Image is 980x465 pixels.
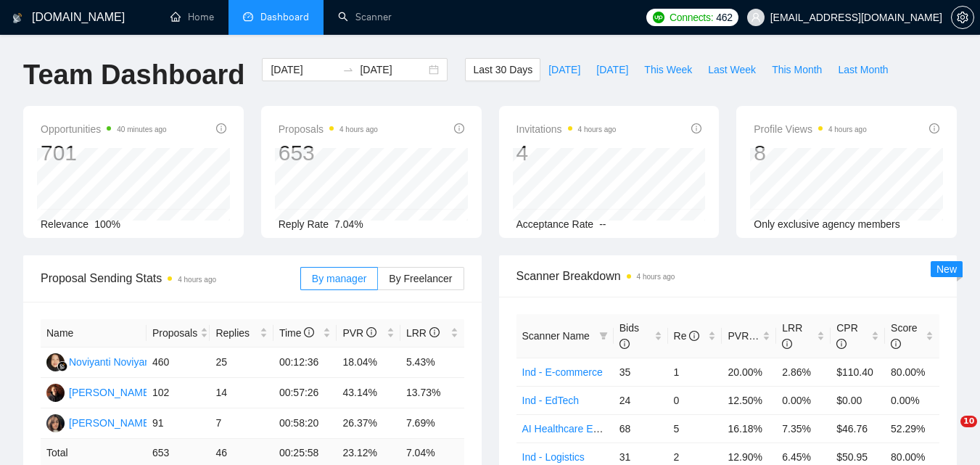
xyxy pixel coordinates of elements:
time: 4 hours ago [828,125,867,133]
button: Last 30 Days [465,58,540,81]
td: 7 [210,408,273,439]
span: to [342,64,354,75]
span: [DATE] [548,62,580,78]
span: Reply Rate [279,218,329,230]
span: Scanner Breakdown [516,267,940,285]
td: 80.00% [885,358,939,386]
div: [PERSON_NAME] [69,415,152,431]
span: Scanner Name [522,330,590,342]
input: Start date [271,62,337,78]
span: This Week [644,62,692,78]
td: 00:58:20 [273,408,337,439]
span: info-circle [429,327,440,337]
td: 5 [668,414,722,443]
a: NNNoviyanti Noviyanti [46,355,155,367]
span: CPR [836,322,858,350]
span: This Month [772,62,822,78]
img: AS [46,384,65,402]
time: 4 hours ago [178,276,216,284]
span: By manager [312,273,366,284]
td: 2.86% [776,358,831,386]
td: 16.18% [722,414,776,443]
img: gigradar-bm.png [57,361,67,371]
span: LRR [782,322,802,350]
td: 5.43% [400,347,464,378]
span: info-circle [691,123,701,133]
img: logo [12,7,22,30]
td: 00:12:36 [273,347,337,378]
span: New [936,263,957,275]
td: 7.69% [400,408,464,439]
td: 13.73% [400,378,464,408]
td: 1 [668,358,722,386]
div: 653 [279,139,378,167]
a: homeHome [170,11,214,23]
a: Ind - E-commerce [522,366,603,378]
span: info-circle [836,339,847,349]
span: By Freelancer [389,273,452,284]
span: Last Month [838,62,888,78]
div: 4 [516,139,617,167]
span: Last 30 Days [473,62,532,78]
td: 14 [210,378,273,408]
button: setting [951,6,974,29]
span: Only exclusive agency members [754,218,900,230]
td: 24 [614,386,668,414]
button: Last Month [830,58,896,81]
span: Bids [619,322,639,350]
a: Ind - Logistics [522,451,585,463]
iframe: Intercom live chat [931,416,965,450]
td: 26.37% [337,408,400,439]
div: [PERSON_NAME] [69,384,152,400]
td: 102 [147,378,210,408]
span: PVR [342,327,376,339]
span: Invitations [516,120,617,138]
h1: Team Dashboard [23,58,244,92]
input: End date [360,62,426,78]
span: info-circle [929,123,939,133]
td: 0.00% [776,386,831,414]
span: Replies [215,325,257,341]
span: Proposals [279,120,378,138]
span: -- [599,218,606,230]
span: dashboard [243,12,253,22]
span: Profile Views [754,120,867,138]
a: searchScanner [338,11,392,23]
td: $0.00 [831,386,885,414]
span: Proposals [152,325,197,341]
td: 18.04% [337,347,400,378]
button: This Week [636,58,700,81]
time: 4 hours ago [637,273,675,281]
td: 43.14% [337,378,400,408]
span: Opportunities [41,120,167,138]
a: AI Healthcare Extended [522,423,630,435]
td: 0 [668,386,722,414]
span: 10 [960,416,977,427]
td: 52.29% [885,414,939,443]
td: 00:57:26 [273,378,337,408]
td: 12.50% [722,386,776,414]
span: 462 [716,9,732,25]
span: filter [599,332,608,340]
span: Last Week [708,62,756,78]
time: 4 hours ago [578,125,617,133]
th: Name [41,319,147,347]
span: [DATE] [596,62,628,78]
span: info-circle [366,327,376,337]
td: 91 [147,408,210,439]
span: Dashboard [260,11,309,23]
span: Time [279,327,314,339]
span: Connects: [670,9,713,25]
td: 35 [614,358,668,386]
span: info-circle [689,331,699,341]
td: $46.76 [831,414,885,443]
span: filter [596,325,611,347]
span: Score [891,322,918,350]
span: 7.04% [334,218,363,230]
span: info-circle [782,339,792,349]
img: KA [46,414,65,432]
button: This Month [764,58,830,81]
img: NN [46,353,65,371]
td: 0.00% [885,386,939,414]
th: Replies [210,319,273,347]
